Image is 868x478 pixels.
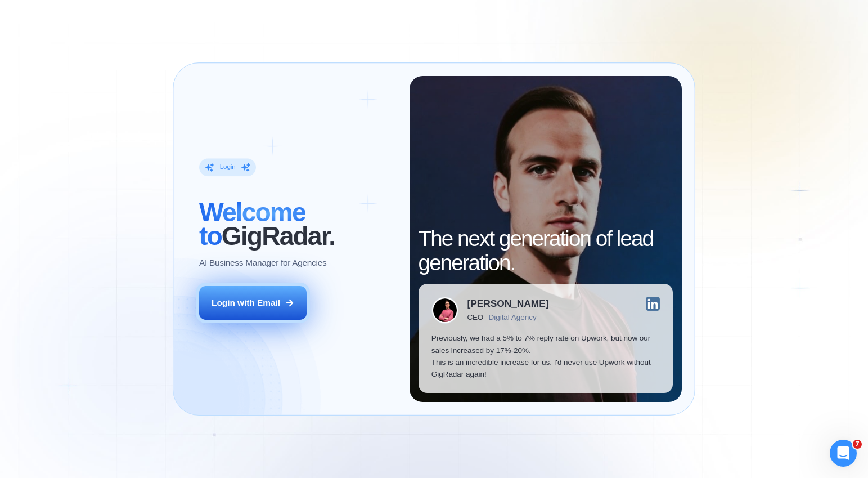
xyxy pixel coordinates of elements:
[199,286,307,320] button: Login with Email
[212,297,280,309] div: Login with Email
[419,227,673,275] h2: The next generation of lead generation.
[199,198,305,251] span: Welcome to
[199,200,397,248] h2: ‍ GigRadar.
[220,163,236,172] div: Login
[467,299,548,309] div: [PERSON_NAME]
[199,257,326,269] p: AI Business Manager for Agencies
[489,313,537,321] div: Digital Agency
[431,332,660,380] p: Previously, we had a 5% to 7% reply rate on Upwork, but now our sales increased by 17%-20%. This ...
[830,440,857,467] iframe: Intercom live chat
[467,313,483,321] div: CEO
[853,440,862,449] span: 7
